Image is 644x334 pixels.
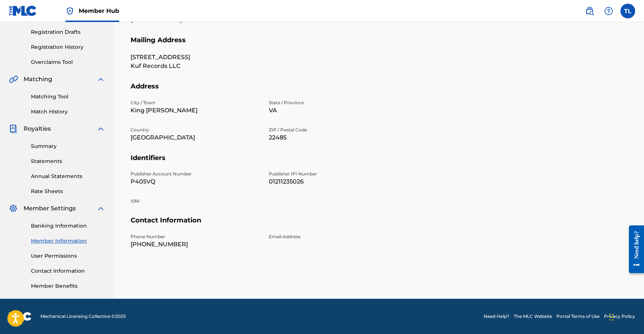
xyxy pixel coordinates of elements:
a: Contact Information [31,267,105,275]
iframe: Resource Center [623,220,644,279]
img: expand [96,75,105,84]
a: Member Information [31,237,105,245]
h5: Identifiers [131,154,628,171]
span: Member Hub [79,7,119,15]
p: 22485 [269,133,398,142]
a: Registration History [31,43,105,51]
span: Mechanical Licensing Collective © 2025 [40,313,126,320]
p: City / Town [131,99,260,106]
span: Member Settings [24,204,76,213]
p: [GEOGRAPHIC_DATA] [131,133,260,142]
a: Rate Sheets [31,188,105,195]
p: Email Address [269,233,398,240]
span: Royalties [24,124,51,133]
h5: Mailing Address [131,36,628,53]
a: Member Benefits [31,282,105,290]
a: Matching Tool [31,93,105,101]
p: VA [269,106,398,115]
img: expand [96,124,105,133]
p: ISNI [131,198,260,204]
iframe: Chat Widget [607,299,644,334]
p: Kuf Records LLC [131,62,260,70]
p: ZIP / Postal Code [269,127,398,133]
p: King [PERSON_NAME] [131,106,260,115]
img: Top Rightsholder [65,7,74,15]
a: Banking Information [31,222,105,230]
a: Summary [31,142,105,150]
p: Phone Number [131,233,260,240]
img: help [604,7,613,15]
p: State / Province [269,99,398,106]
div: Drag [609,306,614,328]
div: User Menu [620,4,635,18]
a: The MLC Website [514,313,552,320]
a: Need Help? [484,313,509,320]
img: MLC Logo [9,6,37,16]
p: [PHONE_NUMBER] [131,240,260,249]
h5: Contact Information [131,216,628,233]
h5: Address [131,82,628,99]
img: expand [96,204,105,213]
a: Public Search [582,4,597,18]
a: Annual Statements [31,173,105,180]
p: P405VQ [131,177,260,186]
img: Member Settings [9,204,18,213]
img: Royalties [9,124,18,133]
img: Matching [9,75,18,84]
a: Portal Terms of Use [556,313,599,320]
img: search [585,7,594,15]
a: Statements [31,157,105,165]
span: Matching [24,75,52,84]
a: Privacy Policy [604,313,635,320]
p: Publisher Account Number [131,171,260,177]
a: Registration Drafts [31,28,105,36]
p: [STREET_ADDRESS] [131,53,260,62]
a: Overclaims Tool [31,58,105,66]
a: User Permissions [31,252,105,260]
p: Country [131,127,260,133]
p: Publisher IPI Number [269,171,398,177]
a: Match History [31,108,105,116]
div: Help [601,4,616,18]
img: logo [9,312,32,321]
p: 01211235026 [269,177,398,186]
